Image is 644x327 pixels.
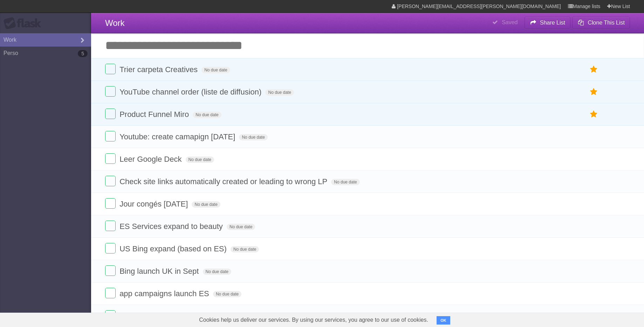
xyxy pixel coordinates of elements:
[231,246,259,252] span: No due date
[213,291,241,297] span: No due date
[201,67,230,73] span: No due date
[119,155,183,163] span: Leer Google Deck
[437,316,450,325] button: OK
[119,110,191,119] span: Product Funnel Miro
[192,313,435,327] span: Cookies help us deliver our services. By using our services, you agree to our use of cookies.
[105,265,116,276] label: Done
[540,20,565,26] b: Share List
[105,131,116,141] label: Done
[239,134,267,140] span: No due date
[193,112,221,118] span: No due date
[265,89,294,96] span: No due date
[105,310,116,321] label: Done
[105,221,116,231] label: Done
[105,153,116,164] label: Done
[587,109,601,120] label: Star task
[119,267,200,276] span: Bing launch UK in Sept
[119,222,225,231] span: ES Services expand to beauty
[105,64,116,74] label: Done
[105,109,116,119] label: Done
[105,86,116,97] label: Done
[203,269,231,275] span: No due date
[119,244,228,253] span: US Bing expand (based on ES)
[502,19,518,25] b: Saved
[105,243,116,253] label: Done
[119,132,237,141] span: Youtube: create camapign [DATE]
[119,289,211,298] span: app campaigns launch ES
[119,312,174,320] span: scaling bing ES
[78,50,88,57] b: 5
[119,88,263,96] span: YouTube channel order (liste de diffusion)
[119,177,329,186] span: Check site links automatically created or leading to wrong LP
[525,16,571,29] button: Share List
[227,224,255,230] span: No due date
[587,86,601,98] label: Star task
[587,64,601,75] label: Star task
[105,288,116,298] label: Done
[4,17,46,30] div: Flask
[119,200,190,208] span: Jour congés [DATE]
[588,20,625,26] b: Clone This List
[186,156,214,163] span: No due date
[105,18,125,28] span: Work
[119,65,199,74] span: Trier carpeta Creatives
[105,176,116,186] label: Done
[572,16,630,29] button: Clone This List
[331,179,359,185] span: No due date
[105,198,116,209] label: Done
[192,201,220,208] span: No due date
